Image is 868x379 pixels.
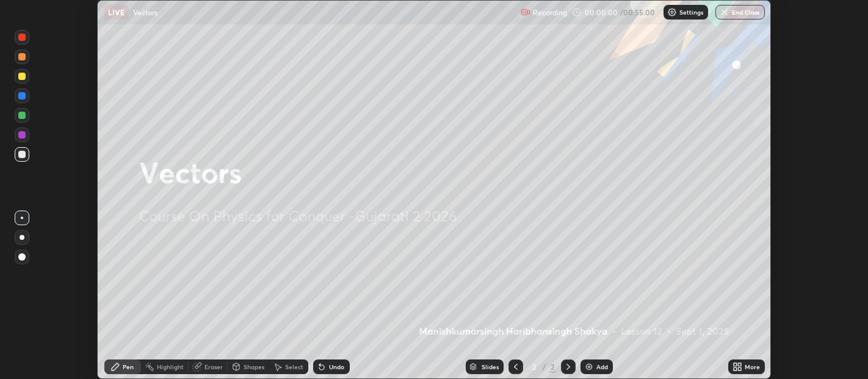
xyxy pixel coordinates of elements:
p: Recording [533,8,567,17]
div: More [745,364,760,370]
div: Shapes [244,364,264,370]
div: Select [285,364,303,370]
img: add-slide-button [584,362,594,372]
div: Highlight [157,364,184,370]
img: recording.375f2c34.svg [521,7,530,17]
div: Eraser [204,364,223,370]
div: 2 [549,361,556,372]
div: Undo [329,364,344,370]
div: Pen [123,364,134,370]
div: / [543,363,546,370]
p: Settings [679,9,703,15]
div: 2 [528,363,540,370]
p: Vectors [133,7,157,17]
div: Add [596,364,608,370]
img: class-settings-icons [667,7,677,17]
img: end-class-cross [720,7,729,17]
button: End Class [715,5,765,20]
p: LIVE [108,7,125,17]
div: Slides [482,364,499,370]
